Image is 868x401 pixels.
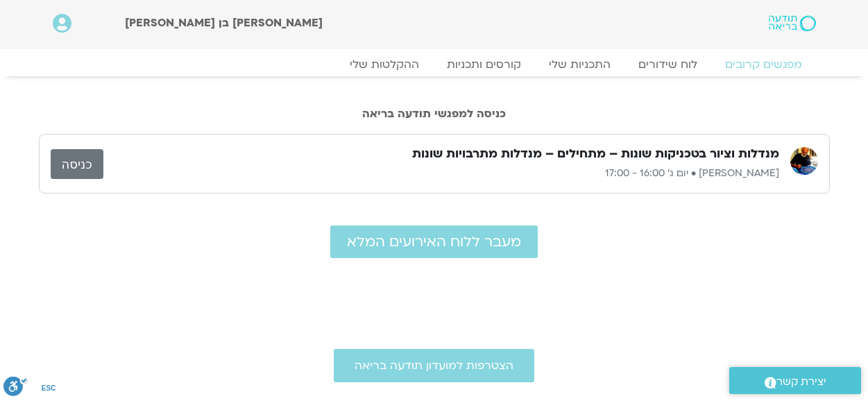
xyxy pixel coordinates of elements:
a: לוח שידורים [624,58,711,71]
h2: כניסה למפגשי תודעה בריאה [39,108,830,120]
a: התכניות שלי [535,58,624,71]
a: מפגשים קרובים [711,58,816,71]
span: מעבר ללוח האירועים המלא [347,234,521,250]
a: יצירת קשר [729,367,861,394]
img: איתן קדמי [790,147,818,175]
a: מעבר ללוח האירועים המלא [330,225,538,258]
span: [PERSON_NAME] בן [PERSON_NAME] [125,15,323,31]
span: הצטרפות למועדון תודעה בריאה [355,359,513,372]
a: קורסים ותכניות [433,58,535,71]
nav: Menu [53,58,816,71]
span: יצירת קשר [776,373,826,391]
a: ההקלטות שלי [336,58,433,71]
a: כניסה [51,149,103,179]
a: הצטרפות למועדון תודעה בריאה [334,349,534,382]
p: [PERSON_NAME] • יום ג׳ 16:00 - 17:00 [103,165,779,182]
h3: מנדלות וציור בטכניקות שונות – מתחילים – מנדלות מתרבויות שונות [412,146,779,162]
